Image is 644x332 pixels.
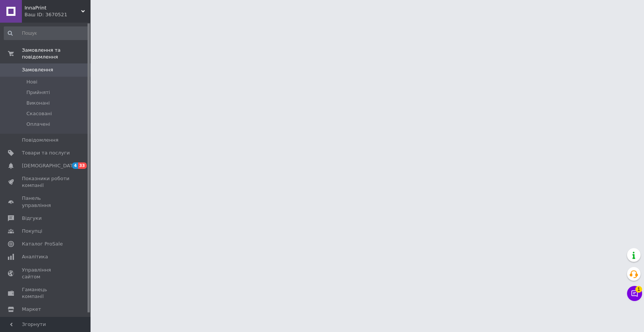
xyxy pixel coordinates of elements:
[4,26,89,40] input: Пошук
[22,215,41,222] span: Відгуки
[22,162,78,169] span: [DEMOGRAPHIC_DATA]
[22,137,58,144] span: Повідомлення
[22,228,42,235] span: Покупці
[22,306,41,313] span: Маркет
[72,162,78,169] span: 4
[22,286,70,300] span: Гаманець компанії
[22,66,53,73] span: Замовлення
[78,162,87,169] span: 33
[26,79,37,85] span: Нові
[26,100,50,107] span: Виконані
[26,110,52,117] span: Скасовані
[22,150,70,156] span: Товари та послуги
[22,253,48,260] span: Аналітика
[26,121,50,128] span: Оплачені
[26,89,50,96] span: Прийняті
[627,286,642,301] button: Чат з покупцем1
[635,286,642,292] span: 1
[22,241,63,247] span: Каталог ProSale
[22,47,91,60] span: Замовлення та повідомлення
[22,195,70,208] span: Панель управління
[25,5,81,11] span: InnaPrint
[22,267,70,280] span: Управління сайтом
[22,175,70,189] span: Показники роботи компанії
[25,11,91,18] div: Ваш ID: 3670521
